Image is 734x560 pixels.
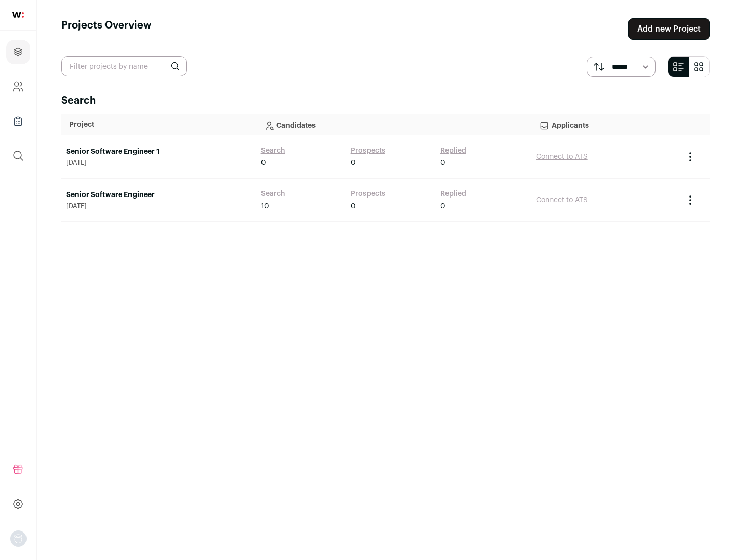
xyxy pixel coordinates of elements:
[66,202,251,210] span: [DATE]
[261,146,285,156] a: Search
[61,18,152,40] h1: Projects Overview
[536,153,588,160] a: Connect to ATS
[10,530,27,547] img: nopic.png
[539,115,671,135] p: Applicants
[6,40,30,64] a: Projects
[351,146,385,156] a: Prospects
[264,115,523,135] p: Candidates
[628,18,710,40] a: Add new Project
[12,12,24,18] img: wellfound-shorthand-0d5821cbd27db2630d0214b213865d53afaa358527fdda9d0ea32b1df1b89c2c.svg
[440,146,466,156] a: Replied
[261,189,285,199] a: Search
[66,159,251,167] span: [DATE]
[61,94,710,108] h2: Search
[440,201,445,211] span: 0
[69,120,248,130] p: Project
[351,189,385,199] a: Prospects
[61,56,187,76] input: Filter projects by name
[684,194,696,206] button: Project Actions
[261,158,266,168] span: 0
[6,74,30,99] a: Company and ATS Settings
[536,197,588,204] a: Connect to ATS
[66,147,251,157] a: Senior Software Engineer 1
[6,109,30,133] a: Company Lists
[261,201,269,211] span: 10
[351,201,356,211] span: 0
[440,158,445,168] span: 0
[351,158,356,168] span: 0
[440,189,466,199] a: Replied
[684,151,696,163] button: Project Actions
[10,530,27,547] button: Open dropdown
[66,190,251,200] a: Senior Software Engineer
